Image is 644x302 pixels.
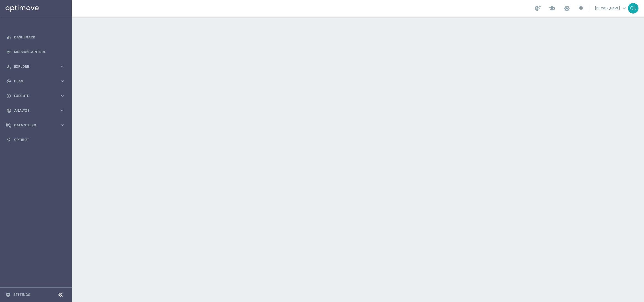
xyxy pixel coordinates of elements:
[60,64,65,69] i: keyboard_arrow_right
[6,30,65,45] div: Dashboard
[549,5,555,11] span: school
[6,79,60,84] div: Plan
[14,94,60,98] span: Execute
[6,137,11,142] i: lightbulb
[6,64,60,69] div: Explore
[60,108,65,113] i: keyboard_arrow_right
[6,45,65,59] div: Mission Control
[6,64,65,69] button: person_search Explore keyboard_arrow_right
[14,124,60,127] span: Data Studio
[628,3,638,14] div: CK
[14,80,60,83] span: Plan
[6,292,11,297] i: settings
[6,50,65,54] button: Mission Control
[6,108,11,113] i: track_changes
[6,35,65,40] button: equalizer Dashboard
[6,35,11,40] i: equalizer
[13,293,30,296] a: Settings
[14,109,60,112] span: Analyze
[595,4,628,12] a: [PERSON_NAME]keyboard_arrow_down
[6,93,11,98] i: play_circle_outline
[60,79,65,84] i: keyboard_arrow_right
[621,5,627,11] span: keyboard_arrow_down
[14,132,65,147] a: Optibot
[6,79,11,84] i: gps_fixed
[14,65,60,68] span: Explore
[6,79,65,84] button: gps_fixed Plan keyboard_arrow_right
[6,64,11,69] i: person_search
[6,94,65,98] button: play_circle_outline Execute keyboard_arrow_right
[6,138,65,142] button: lightbulb Optibot
[14,30,65,45] a: Dashboard
[6,123,60,128] div: Data Studio
[6,108,65,113] button: track_changes Analyze keyboard_arrow_right
[14,45,65,59] a: Mission Control
[6,123,65,127] button: Data Studio keyboard_arrow_right
[6,108,60,113] div: Analyze
[6,132,65,147] div: Optibot
[60,123,65,128] i: keyboard_arrow_right
[60,93,65,98] i: keyboard_arrow_right
[6,93,60,98] div: Execute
